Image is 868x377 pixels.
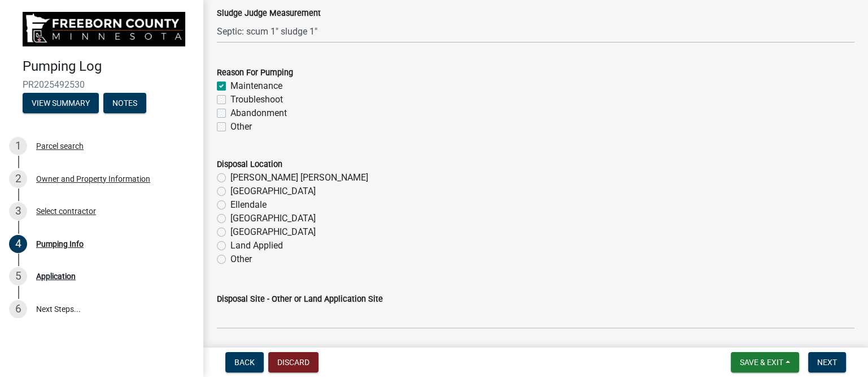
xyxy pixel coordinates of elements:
[23,79,181,90] span: PR2025492530
[217,295,383,303] label: Disposal Site - Other or Land Application Site
[230,171,368,185] label: [PERSON_NAME] [PERSON_NAME]
[9,170,27,188] div: 2
[268,352,319,372] button: Discard
[230,239,283,252] label: Land Applied
[230,198,267,212] label: Ellendale
[36,175,150,183] div: Owner and Property Information
[230,120,252,134] label: Other
[103,99,146,108] wm-modal-confirm: Notes
[234,358,255,367] span: Back
[230,185,316,198] label: [GEOGRAPHIC_DATA]
[36,142,84,150] div: Parcel search
[217,69,293,77] label: Reason For Pumping
[217,10,321,18] label: Sludge Judge Measurement
[23,12,185,46] img: Freeborn County, Minnesota
[9,300,27,318] div: 6
[808,352,846,372] button: Next
[817,358,837,367] span: Next
[36,207,96,215] div: Select contractor
[740,358,783,367] span: Save & Exit
[731,352,799,372] button: Save & Exit
[9,202,27,220] div: 3
[103,93,146,113] button: Notes
[230,106,287,120] label: Abandonment
[9,235,27,253] div: 4
[230,93,283,106] label: Troubleshoot
[230,225,316,239] label: [GEOGRAPHIC_DATA]
[225,352,264,372] button: Back
[9,267,27,285] div: 5
[36,272,76,280] div: Application
[36,240,84,248] div: Pumping Info
[9,137,27,155] div: 1
[230,212,316,225] label: [GEOGRAPHIC_DATA]
[230,252,252,266] label: Other
[217,161,282,169] label: Disposal Location
[23,58,194,75] h4: Pumping Log
[23,99,99,108] wm-modal-confirm: Summary
[230,79,282,93] label: Maintenance
[23,93,99,113] button: View Summary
